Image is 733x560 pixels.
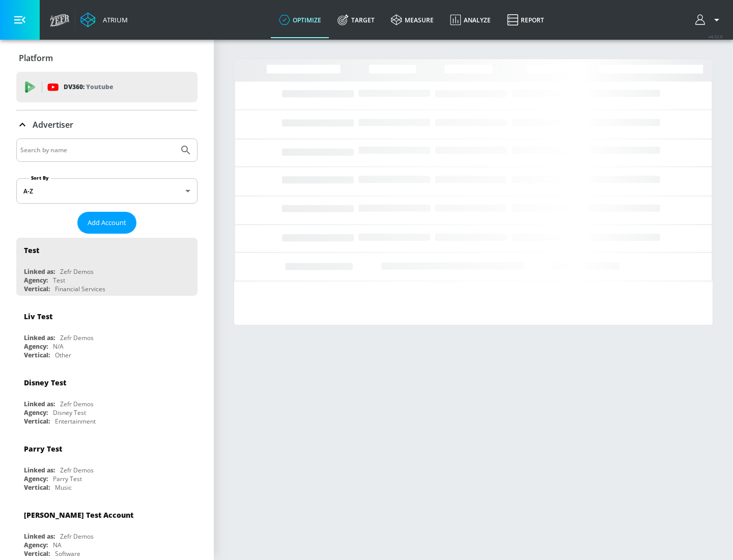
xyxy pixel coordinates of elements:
[709,34,723,39] span: v 4.32.0
[99,15,128,24] div: Atrium
[55,483,72,492] div: Music
[442,2,499,38] a: Analyze
[53,276,65,285] div: Test
[329,2,383,38] a: Target
[29,175,51,181] label: Sort By
[60,400,94,408] div: Zefr Demos
[24,342,48,351] div: Agency:
[60,333,94,342] div: Zefr Demos
[24,466,55,474] div: Linked as:
[24,483,50,492] div: Vertical:
[16,304,198,362] div: Liv TestLinked as:Zefr DemosAgency:N/AVertical:Other
[24,541,48,549] div: Agency:
[80,12,128,27] a: Atrium
[499,2,552,38] a: Report
[24,444,62,454] div: Parry Test
[53,408,86,417] div: Disney Test
[20,144,175,157] input: Search by name
[24,549,50,558] div: Vertical:
[24,351,50,359] div: Vertical:
[16,110,198,139] div: Advertiser
[16,44,198,72] div: Platform
[53,541,62,549] div: NA
[60,532,94,541] div: Zefr Demos
[24,245,39,255] div: Test
[24,333,55,342] div: Linked as:
[60,466,94,474] div: Zefr Demos
[53,474,82,483] div: Parry Test
[16,238,198,296] div: TestLinked as:Zefr DemosAgency:TestVertical:Financial Services
[24,400,55,408] div: Linked as:
[88,217,126,229] span: Add Account
[24,378,66,387] div: Disney Test
[24,276,48,285] div: Agency:
[16,178,198,204] div: A-Z
[24,267,55,276] div: Linked as:
[16,436,198,494] div: Parry TestLinked as:Zefr DemosAgency:Parry TestVertical:Music
[64,81,113,93] p: DV360:
[53,342,64,351] div: N/A
[55,417,96,426] div: Entertainment
[383,2,442,38] a: measure
[55,351,71,359] div: Other
[16,72,198,102] div: DV360: Youtube
[55,285,105,293] div: Financial Services
[16,370,198,428] div: Disney TestLinked as:Zefr DemosAgency:Disney TestVertical:Entertainment
[77,212,136,234] button: Add Account
[24,285,50,293] div: Vertical:
[24,474,48,483] div: Agency:
[24,417,50,426] div: Vertical:
[24,510,133,520] div: [PERSON_NAME] Test Account
[60,267,94,276] div: Zefr Demos
[19,52,53,64] p: Platform
[24,532,55,541] div: Linked as:
[24,312,52,321] div: Liv Test
[33,119,73,130] p: Advertiser
[24,408,48,417] div: Agency:
[86,81,113,92] p: Youtube
[55,549,80,558] div: Software
[271,2,329,38] a: optimize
